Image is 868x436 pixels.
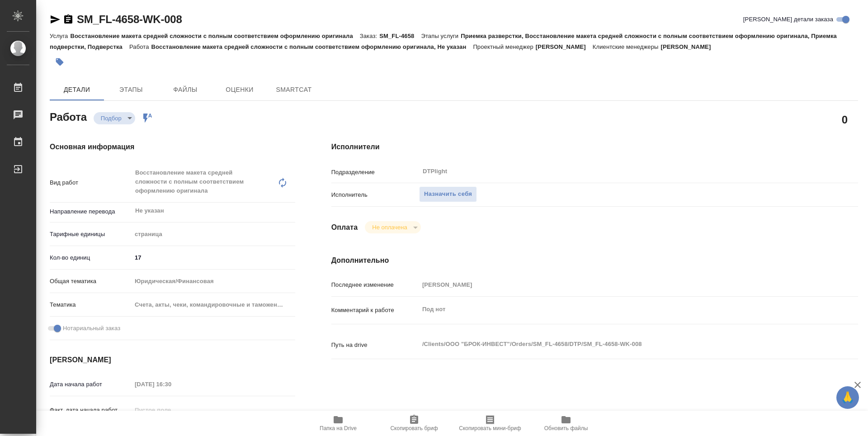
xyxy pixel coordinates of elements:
[109,84,153,95] span: Этапы
[661,43,718,50] p: [PERSON_NAME]
[365,221,420,233] div: Подбор
[419,278,814,291] input: Пустое поле
[320,425,357,431] span: Папка на Drive
[132,403,211,417] input: Пустое поле
[218,84,261,95] span: Оценки
[94,112,135,124] div: Подбор
[55,84,99,95] span: Детали
[132,274,295,289] div: Юридическая/Финансовая
[593,43,661,50] p: Клиентские менеджеры
[331,168,419,177] p: Подразделение
[77,13,182,25] a: SM_FL-4658-WK-008
[50,277,132,286] p: Общая тематика
[331,255,858,266] h4: Дополнительно
[473,43,535,50] p: Проектный менеджер
[132,227,295,242] div: страница
[98,114,124,122] button: Подбор
[272,84,316,95] span: SmartCat
[840,388,855,407] span: 🙏
[544,425,588,431] span: Обновить файлы
[164,84,207,95] span: Файлы
[421,33,461,39] p: Этапы услуги
[419,186,477,202] button: Назначить себя
[300,411,376,436] button: Папка на Drive
[151,43,473,50] p: Восстановление макета средней сложности с полным соответствием оформлению оригинала, Не указан
[331,280,419,289] p: Последнее изменение
[50,207,132,216] p: Направление перевода
[50,253,132,262] p: Кол-во единиц
[331,222,358,233] h4: Оплата
[528,411,604,436] button: Обновить файлы
[63,14,74,25] button: Скопировать ссылку
[419,302,814,317] textarea: Под нот
[50,406,132,415] p: Факт. дата начала работ
[132,251,295,264] input: ✎ Введи что-нибудь
[50,380,132,389] p: Дата начала работ
[50,33,837,50] p: Приемка разверстки, Восстановление макета средней сложности с полным соответствием оформлению ори...
[743,15,833,24] span: [PERSON_NAME] детали заказа
[379,33,421,39] p: SM_FL-4658
[369,223,410,231] button: Не оплачена
[331,306,419,315] p: Комментарий к работе
[132,297,295,313] div: Счета, акты, чеки, командировочные и таможенные документы
[331,190,419,199] p: Исполнитель
[50,108,87,124] h2: Работа
[536,43,593,50] p: [PERSON_NAME]
[390,425,438,431] span: Скопировать бриф
[129,43,151,50] p: Работа
[50,33,70,39] p: Услуга
[50,142,295,152] h4: Основная информация
[63,324,120,333] span: Нотариальный заказ
[452,411,528,436] button: Скопировать мини-бриф
[376,411,452,436] button: Скопировать бриф
[360,33,379,39] p: Заказ:
[50,300,132,309] p: Тематика
[331,341,419,350] p: Путь на drive
[132,378,211,391] input: Пустое поле
[331,142,858,152] h4: Исполнители
[50,14,61,25] button: Скопировать ссылку для ЯМессенджера
[50,178,132,187] p: Вид работ
[424,189,472,199] span: Назначить себя
[459,425,521,431] span: Скопировать мини-бриф
[419,336,814,352] textarea: /Clients/ООО "БРОК-ИНВЕСТ"/Orders/SM_FL-4658/DTP/SM_FL-4658-WK-008
[836,386,859,409] button: 🙏
[50,230,132,239] p: Тарифные единицы
[70,33,359,39] p: Восстановление макета средней сложности с полным соответствием оформлению оригинала
[50,355,295,365] h4: [PERSON_NAME]
[842,112,848,127] h2: 0
[50,52,70,72] button: Добавить тэг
